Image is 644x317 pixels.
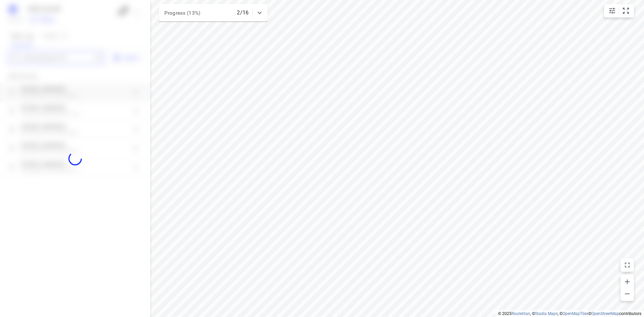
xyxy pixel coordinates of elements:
p: 2/16 [237,9,249,17]
a: OpenMapTiles [562,311,588,316]
li: © 2025 , © , © © contributors [498,311,641,316]
div: Progress (13%)2/16 [159,4,268,21]
div: small contained button group [604,4,634,17]
a: Routetitan [512,311,530,316]
a: Stadia Maps [535,311,558,316]
button: Fit zoom [619,4,633,17]
button: Map settings [605,4,619,17]
a: OpenStreetMap [591,311,619,316]
span: Progress (13%) [164,10,200,16]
